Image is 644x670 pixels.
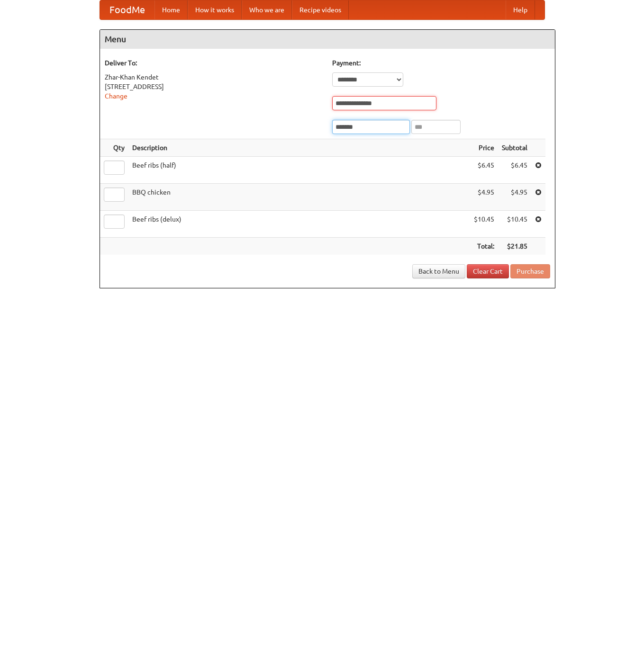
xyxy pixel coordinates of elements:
[292,0,349,19] a: Recipe videos
[100,139,128,157] th: Qty
[510,264,550,278] button: Purchase
[188,0,242,19] a: How it works
[470,139,498,157] th: Price
[128,139,470,157] th: Description
[128,211,470,238] td: Beef ribs (delux)
[128,157,470,184] td: Beef ribs (half)
[506,0,535,19] a: Help
[100,0,154,19] a: FoodMe
[105,72,323,82] div: Zhar-Khan Kendet
[412,264,465,278] a: Back to Menu
[105,82,323,91] div: [STREET_ADDRESS]
[332,58,550,68] h5: Payment:
[128,184,470,211] td: BBQ chicken
[105,92,127,100] a: Change
[498,184,531,211] td: $4.95
[154,0,188,19] a: Home
[242,0,292,19] a: Who we are
[470,238,498,255] th: Total:
[470,157,498,184] td: $6.45
[498,157,531,184] td: $6.45
[467,264,509,278] a: Clear Cart
[470,211,498,238] td: $10.45
[470,184,498,211] td: $4.95
[100,30,555,49] h4: Menu
[498,139,531,157] th: Subtotal
[498,211,531,238] td: $10.45
[498,238,531,255] th: $21.85
[105,58,323,68] h5: Deliver To:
